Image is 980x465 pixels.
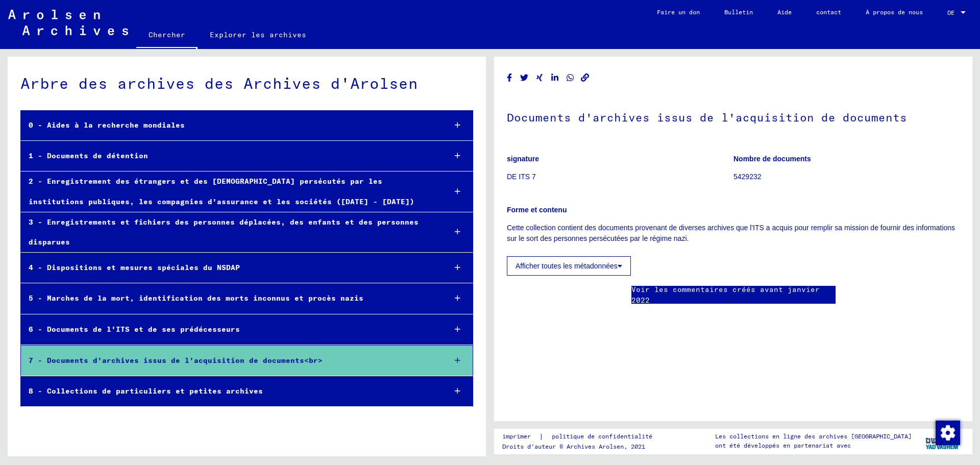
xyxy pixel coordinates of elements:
[657,8,700,16] font: Faire un don
[550,71,560,84] button: Partager sur LinkedIn
[198,22,318,47] a: Explorer les archives
[552,432,652,440] font: politique de confidentialité
[539,432,544,441] font: |
[724,8,753,16] font: Bulletin
[8,10,128,35] img: Arolsen_neg.svg
[519,71,530,84] button: Partager sur Twitter
[507,224,955,242] font: Cette collection contient des documents provenant de diverses archives que l'ITS a acquis pour re...
[502,431,539,442] a: imprimer
[816,8,841,16] font: contact
[715,442,851,449] font: ont été développés en partenariat avec
[631,284,836,306] a: Voir les commentaires créés avant janvier 2022
[507,110,907,125] font: Documents d'archives issus de l'acquisition de documents
[149,30,185,39] font: Chercher
[777,8,792,16] font: Aide
[20,74,418,93] font: Arbre des archives des Archives d'Arolsen
[502,432,531,440] font: imprimer
[136,22,198,49] a: Chercher
[935,420,960,445] div: Modifier le consentement
[733,173,762,181] font: 5429232
[29,356,323,365] font: 7 - Documents d'archives issus de l'acquisition de documents<br>
[534,71,545,84] button: Partager sur Xing
[29,293,363,303] font: 5 - Marches de la mort, identification des morts inconnus et procès nazis
[923,428,962,454] img: yv_logo.png
[715,432,912,440] font: Les collections en ligne des archives [GEOGRAPHIC_DATA]
[29,120,185,130] font: 0 - Aides à la recherche mondiales
[29,177,414,206] font: 2 - Enregistrement des étrangers et des [DEMOGRAPHIC_DATA] persécutés par les institutions publiq...
[29,263,240,272] font: 4 - Dispositions et mesures spéciales du NSDAP
[507,155,539,163] font: signature
[866,8,923,16] font: À propos de nous
[507,256,631,276] button: Afficher toutes les métadonnées
[502,443,645,450] font: Droits d'auteur © Archives Arolsen, 2021
[29,325,240,334] font: 6 - Documents de l'ITS et de ses prédécesseurs
[29,386,263,396] font: 8 - Collections de particuliers et petites archives
[936,421,960,445] img: Modifier le consentement
[631,285,820,305] font: Voir les commentaires créés avant janvier 2022
[565,71,576,84] button: Partager sur WhatsApp
[516,262,618,270] font: Afficher toutes les métadonnées
[210,30,306,39] font: Explorer les archives
[507,206,567,214] font: Forme et contenu
[504,71,515,84] button: Partager sur Facebook
[580,71,591,84] button: Copier le lien
[29,217,419,247] font: 3 - Enregistrements et fichiers des personnes déplacées, des enfants et des personnes disparues
[733,155,811,163] font: Nombre de documents
[947,9,954,16] font: DE
[29,151,148,160] font: 1 - Documents de détention
[507,173,536,181] font: DE ITS 7
[544,431,665,442] a: politique de confidentialité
